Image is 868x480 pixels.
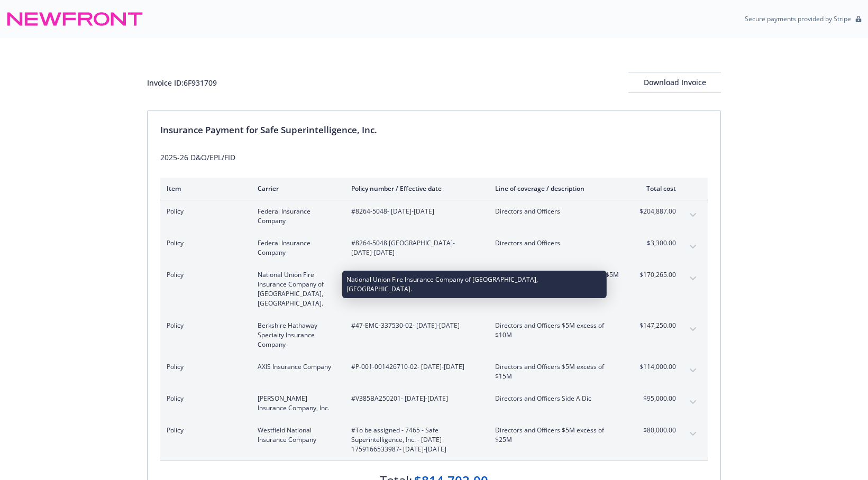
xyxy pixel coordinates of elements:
span: $114,000.00 [636,362,676,372]
div: Line of coverage / description [495,184,619,193]
div: PolicyBerkshire Hathaway Specialty Insurance Company#47-EMC-337530-02- [DATE]-[DATE]Directors and... [160,315,708,356]
span: [PERSON_NAME] Insurance Company, Inc. [258,394,334,413]
div: PolicyFederal Insurance Company#8264-5048 [GEOGRAPHIC_DATA]- [DATE]-[DATE]Directors and Officers$... [160,232,708,264]
div: PolicyNational Union Fire Insurance Company of [GEOGRAPHIC_DATA], [GEOGRAPHIC_DATA].#[PHONE_NUMBE... [160,264,708,315]
div: Invoice ID: 6F931709 [147,77,217,88]
span: Policy [167,362,241,372]
div: Policy number / Effective date [351,184,478,193]
span: National Union Fire Insurance Company of [GEOGRAPHIC_DATA], [GEOGRAPHIC_DATA]. [258,270,334,308]
span: Federal Insurance Company [258,238,334,257]
div: Policy[PERSON_NAME] Insurance Company, Inc.#V385BA250201- [DATE]-[DATE]Directors and Officers Sid... [160,387,708,419]
span: Directors and Officers [495,207,619,216]
span: $170,265.00 [636,270,676,280]
span: Westfield National Insurance Company [258,426,334,445]
span: Directors and Officers $5M excess of $15M [495,362,619,381]
button: expand content [684,426,701,442]
span: AXIS Insurance Company [258,362,334,372]
div: Insurance Payment for Safe Superintelligence, Inc. [160,123,708,137]
span: $3,300.00 [636,238,676,248]
span: Directors and Officers [495,238,619,248]
span: Federal Insurance Company [258,207,334,226]
span: Policy [167,270,241,280]
button: expand content [684,362,701,379]
span: Policy [167,321,241,330]
button: expand content [684,394,701,411]
span: Policy [167,394,241,403]
span: Berkshire Hathaway Specialty Insurance Company [258,321,334,349]
span: $204,887.00 [636,207,676,216]
div: PolicyAXIS Insurance Company#P-001-001426710-02- [DATE]-[DATE]Directors and Officers $5M excess o... [160,356,708,387]
p: Secure payments provided by Stripe [745,14,851,23]
div: Carrier [258,184,334,193]
span: Policy [167,207,241,216]
div: Item [167,184,241,193]
span: Directors and Officers Side A Dic [495,394,619,403]
span: $147,250.00 [636,321,676,330]
span: Policy [167,426,241,435]
div: Download Invoice [628,72,721,93]
button: Download Invoice [628,72,721,93]
div: Total cost [636,184,676,193]
span: #47-EMC-337530-02 - [DATE]-[DATE] [351,321,478,330]
span: Directors and Officers $5M excess of $10M [495,321,619,340]
span: #8264-5048 - [DATE]-[DATE] [351,207,478,216]
button: expand content [684,207,701,224]
button: expand content [684,321,701,338]
div: PolicyWestfield National Insurance Company#To be assigned - 7465 - Safe Superintelligence, Inc. -... [160,419,708,460]
span: Policy [167,238,241,248]
button: expand content [684,238,701,255]
span: #To be assigned - 7465 - Safe Superintelligence, Inc. - [DATE] 1759166533987 - [DATE]-[DATE] [351,426,478,454]
span: #V385BA250201 - [DATE]-[DATE] [351,394,478,403]
button: expand content [684,270,701,287]
span: #P-001-001426710-02 - [DATE]-[DATE] [351,362,478,372]
span: Directors and Officers $5M excess of $25M [495,426,619,445]
span: #8264-5048 [GEOGRAPHIC_DATA] - [DATE]-[DATE] [351,238,478,257]
div: PolicyFederal Insurance Company#8264-5048- [DATE]-[DATE]Directors and Officers$204,887.00expand c... [160,200,708,232]
span: $95,000.00 [636,394,676,403]
span: $80,000.00 [636,426,676,435]
div: 2025-26 D&O/EPL/FID [160,152,708,163]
